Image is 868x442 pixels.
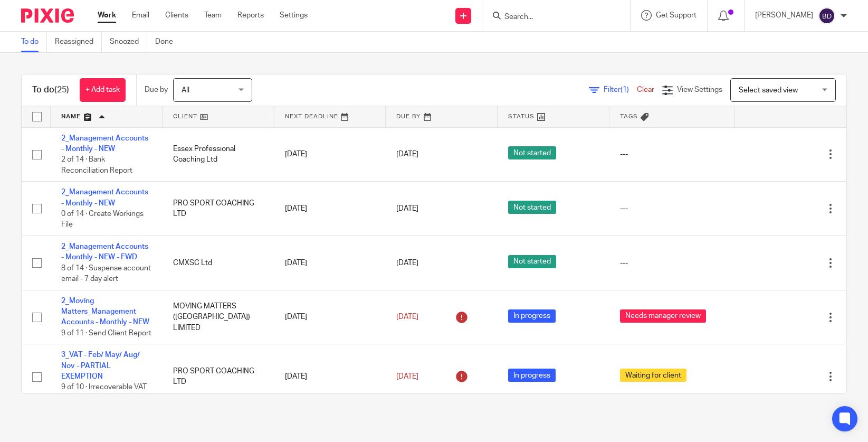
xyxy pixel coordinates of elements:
a: Work [98,10,116,21]
td: CMXSC Ltd [163,236,274,290]
a: 2_Management Accounts - Monthly - NEW [61,189,148,206]
span: [DATE] [396,373,418,380]
a: Done [155,32,181,52]
span: [DATE] [396,259,418,267]
span: Select saved view [739,87,798,94]
a: Email [132,10,149,21]
span: Not started [508,255,556,268]
td: [DATE] [274,344,386,409]
p: [PERSON_NAME] [755,10,813,21]
span: All [182,87,189,94]
span: View Settings [677,86,722,93]
td: [DATE] [274,127,386,182]
a: Reports [237,10,264,21]
span: 9 of 10 · Irrecoverable VAT Adjustment [61,384,147,402]
img: Pixie [21,8,74,23]
td: [DATE] [274,236,386,290]
span: 0 of 14 · Create Workings File [61,210,144,229]
div: --- [620,149,724,159]
span: [DATE] [396,205,418,212]
div: --- [620,258,724,268]
span: Not started [508,201,556,214]
span: [DATE] [396,151,418,158]
div: --- [620,203,724,214]
span: Get Support [656,12,697,19]
a: 3_VAT - Feb/ May/ Aug/ Nov - PARTIAL EXEMPTION [61,351,140,380]
td: [DATE] [274,290,386,344]
img: svg%3E [818,7,835,24]
a: + Add task [80,78,126,102]
span: Waiting for client [620,369,686,382]
h1: To do [32,84,69,96]
td: [DATE] [274,182,386,236]
a: Reassigned [55,32,102,52]
a: Team [204,10,222,21]
a: Snoozed [110,32,147,52]
td: PRO SPORT COACHING LTD [163,182,274,236]
p: Due by [145,84,168,95]
span: 8 of 14 · Suspense account email - 7 day alert [61,265,151,283]
span: 9 of 11 · Send Client Report [61,330,151,337]
span: 2 of 14 · Bank Reconciliation Report [61,156,132,174]
span: Tags [620,114,638,119]
a: 2_Moving Matters_Management Accounts - Monthly - NEW [61,297,149,326]
span: Needs manager review [620,309,706,323]
span: (1) [621,86,629,93]
a: Clients [165,10,188,21]
td: MOVING MATTERS ([GEOGRAPHIC_DATA]) LIMITED [163,290,274,344]
a: Clear [637,86,654,93]
span: Filter [604,86,637,93]
span: In progress [508,369,556,382]
span: (25) [54,86,69,94]
input: Search [503,13,598,22]
a: 2_Management Accounts - Monthly - NEW - FWD [61,243,148,261]
a: To do [21,32,47,52]
span: Not started [508,146,556,159]
span: [DATE] [396,313,418,321]
span: In progress [508,309,556,323]
a: 2_Management Accounts - Monthly - NEW [61,135,148,153]
td: PRO SPORT COACHING LTD [163,344,274,409]
td: Essex Professional Coaching Ltd [163,127,274,182]
a: Settings [280,10,308,21]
